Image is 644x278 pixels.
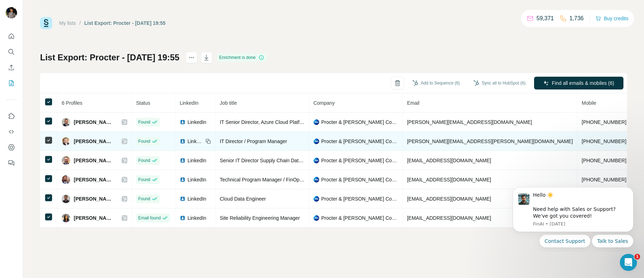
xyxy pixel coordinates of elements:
[407,177,491,182] span: [EMAIL_ADDRESS][DOMAIN_NAME]
[313,119,319,125] img: company-logo
[180,100,199,106] span: LinkedIn
[321,214,398,222] span: Procter & [PERSON_NAME] Company
[74,176,115,183] span: [PERSON_NAME], A.
[180,158,185,163] img: LinkedIn logo
[74,214,115,222] span: [PERSON_NAME]
[79,20,81,27] li: /
[74,138,115,145] span: [PERSON_NAME]
[220,158,348,163] span: Senior IT Director Supply Chain Data & Cloud Engineering
[407,158,491,163] span: [EMAIL_ADDRESS][DOMAIN_NAME]
[407,100,420,106] span: Email
[188,195,206,202] span: LinkedIn
[62,214,70,222] img: Avatar
[74,119,115,126] span: [PERSON_NAME]
[570,14,584,23] p: 1,736
[6,61,17,74] button: Enrich CSV
[407,78,465,88] button: Add to Sequence (6)
[217,53,266,62] div: Enrichment is done
[407,215,491,221] span: [EMAIL_ADDRESS][DOMAIN_NAME]
[180,196,185,202] img: LinkedIn logo
[84,20,166,27] div: List Export: Procter - [DATE] 19:55
[138,119,150,125] span: Found
[220,215,300,221] span: Site Reliability Engineering Manager
[6,45,17,58] button: Search
[138,215,161,221] span: Email found
[6,157,17,169] button: Feedback
[220,177,343,182] span: Technical Program Manager / FinOps, Solution Architect
[62,195,70,203] img: Avatar
[138,157,150,164] span: Found
[313,158,319,163] img: company-logo
[138,138,150,145] span: Found
[220,119,308,125] span: IT Senior Director, Azure Cloud Platform
[6,110,17,122] button: Use Surfe on LinkedIn
[407,196,491,202] span: [EMAIL_ADDRESS][DOMAIN_NAME]
[220,138,287,144] span: IT Director / Program Manager
[6,141,17,154] button: Dashboard
[6,30,17,43] button: Quick start
[186,52,197,63] button: actions
[407,119,532,125] span: [PERSON_NAME][EMAIL_ADDRESS][DOMAIN_NAME]
[220,196,266,202] span: Cloud Data Engineer
[74,157,115,164] span: [PERSON_NAME]
[6,125,17,138] button: Use Surfe API
[313,100,335,106] span: Company
[6,77,17,89] button: My lists
[313,196,319,202] img: company-logo
[582,177,626,182] span: [PHONE_NUMBER]
[595,13,628,23] button: Buy credits
[220,100,237,106] span: Job title
[6,7,17,18] img: Avatar
[582,138,626,144] span: [PHONE_NUMBER]
[62,175,70,184] img: Avatar
[188,176,206,183] span: LinkedIn
[62,100,82,106] span: 6 Profiles
[188,157,206,164] span: LinkedIn
[138,176,150,183] span: Found
[40,52,179,63] h1: List Export: Procter - [DATE] 19:55
[582,158,626,163] span: [PHONE_NUMBER]
[188,119,206,126] span: LinkedIn
[180,138,185,144] img: LinkedIn logo
[552,80,614,87] span: Find all emails & mobiles (6)
[534,77,623,89] button: Find all emails & mobiles (6)
[62,156,70,165] img: Avatar
[188,214,206,222] span: LinkedIn
[136,100,150,106] span: Status
[313,215,319,221] img: company-logo
[321,195,398,202] span: Procter & [PERSON_NAME] Company
[62,118,70,126] img: Avatar
[180,215,185,221] img: LinkedIn logo
[537,14,554,23] p: 59,371
[180,119,185,125] img: LinkedIn logo
[321,119,398,126] span: Procter & [PERSON_NAME] Company
[138,196,150,202] span: Found
[321,176,398,183] span: Procter & [PERSON_NAME] Company
[620,254,637,271] iframe: Intercom live chat
[40,17,52,29] img: Surfe Logo
[188,138,203,145] span: LinkedIn
[468,78,531,88] button: Sync all to HubSpot (6)
[407,138,573,144] span: [PERSON_NAME][EMAIL_ADDRESS][PERSON_NAME][DOMAIN_NAME]
[180,177,185,182] img: LinkedIn logo
[502,181,644,252] iframe: Intercom notifications message
[582,119,626,125] span: [PHONE_NUMBER]
[634,254,640,260] span: 1
[582,100,596,106] span: Mobile
[313,177,319,182] img: company-logo
[74,195,115,202] span: [PERSON_NAME]
[313,138,319,144] img: company-logo
[59,20,76,26] a: My lists
[321,138,398,145] span: Procter & [PERSON_NAME] Company
[62,137,70,146] img: Avatar
[321,157,398,164] span: Procter & [PERSON_NAME] Company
